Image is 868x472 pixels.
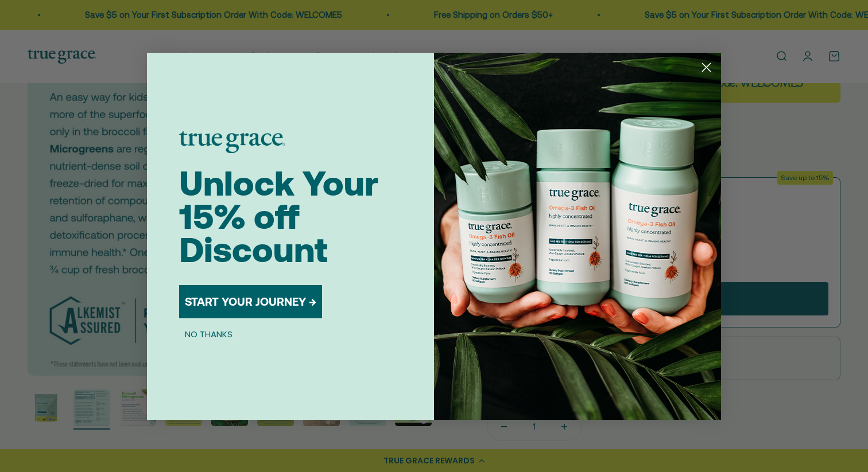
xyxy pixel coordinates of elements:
img: logo placeholder [179,131,285,153]
button: START YOUR JOURNEY → [179,285,322,318]
img: 098727d5-50f8-4f9b-9554-844bb8da1403.jpeg [434,53,721,420]
span: Unlock Your 15% off Discount [179,163,378,270]
button: Close dialog [696,57,716,77]
button: NO THANKS [179,327,238,341]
